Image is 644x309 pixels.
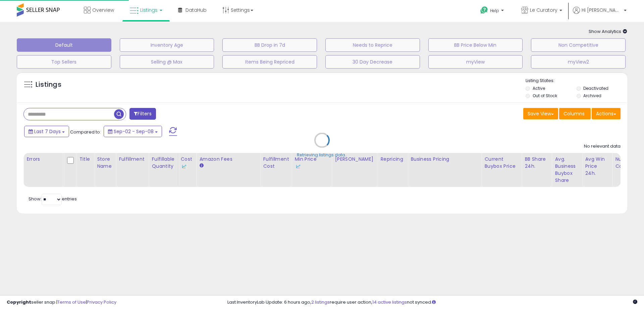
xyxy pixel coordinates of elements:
button: Default [17,38,111,52]
button: Non Competitive [531,38,626,52]
button: 30 Day Decrease [325,55,420,69]
span: Hi [PERSON_NAME] [582,7,622,13]
button: myView [428,55,523,69]
a: Privacy Policy [87,299,116,305]
a: Help [475,1,511,22]
span: Overview [92,7,114,13]
i: Get Help [480,6,488,14]
button: BB Drop in 7d [222,38,317,52]
button: myView2 [531,55,626,69]
button: BB Price Below Min [428,38,523,52]
span: Show Analytics [589,28,627,35]
i: Click here to read more about un-synced listings. [432,300,436,304]
button: Items Being Repriced [222,55,317,69]
button: Selling @ Max [120,55,214,69]
a: 14 active listings [372,299,407,305]
strong: Copyright [7,299,31,305]
span: Help [490,8,499,13]
div: Last InventoryLab Update: 6 hours ago, require user action, not synced. [227,299,637,306]
span: Le Curatory [530,7,557,13]
span: Listings [140,7,158,13]
button: Needs to Reprice [325,38,420,52]
span: DataHub [185,7,207,13]
a: Terms of Use [57,299,86,305]
button: Top Sellers [17,55,111,69]
a: 2 listings [311,299,330,305]
div: Retrieving listings data.. [297,152,347,158]
a: Hi [PERSON_NAME] [573,7,627,22]
button: Inventory Age [120,38,214,52]
div: seller snap | | [7,299,116,306]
